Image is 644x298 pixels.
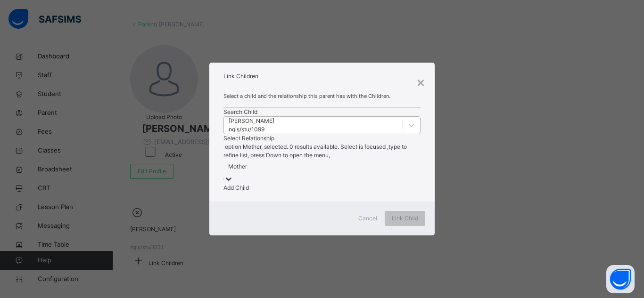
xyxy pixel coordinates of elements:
[606,265,635,293] button: Open asap
[223,184,249,191] span: Add Child
[416,72,425,92] div: ×
[223,143,407,159] span: 0 results available. Select is focused ,type to refine list, press Down to open the menu,
[223,72,421,81] h1: Link Children
[223,143,288,150] span: option Mother, selected.
[392,214,418,223] span: Link Child
[223,92,421,100] span: Select a child and the relationship this parent has with the Children.
[229,117,274,125] div: [PERSON_NAME]
[229,125,274,134] div: ngis/stu/1099
[223,135,274,142] span: Select Relationship
[228,162,247,171] div: Mother
[358,214,377,223] span: Cancel
[223,108,257,115] span: Search Child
